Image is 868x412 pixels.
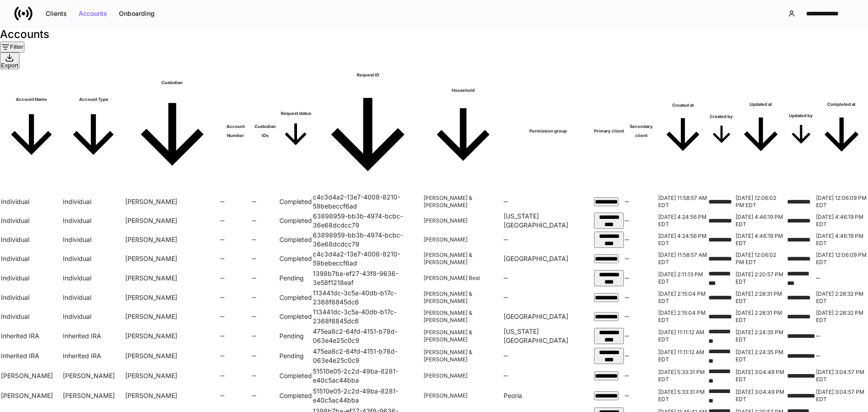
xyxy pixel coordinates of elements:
[279,289,312,307] td: Completed
[63,308,124,326] td: Individual
[816,100,867,161] span: Completed at
[658,271,708,285] p: [DATE] 2:11:13 PM EDT
[504,274,593,283] h6: —
[816,386,867,405] td: 2025-08-27T19:04:57.476Z
[313,269,423,288] td: 1398b7ba-ef27-43f8-9636-3e58f1218eaf
[594,289,624,307] td: 72445db3-5ce1-4209-aa78-778bacca4747
[736,271,786,285] p: [DATE] 2:20:57 PM EDT
[125,366,219,385] td: Schwab
[736,290,786,305] p: [DATE] 2:28:31 PM EDT
[279,327,312,346] td: Pending
[816,232,867,247] p: [DATE] 4:46:19 PM EDT
[63,346,124,365] td: Inherited IRA
[424,194,503,209] p: [PERSON_NAME] & [PERSON_NAME]
[736,388,786,403] p: [DATE] 3:04:49 PM EDT
[125,212,219,230] td: Schwab
[625,331,657,341] h6: —
[424,236,503,243] p: [PERSON_NAME]
[252,391,278,400] h6: —
[424,372,503,379] p: [PERSON_NAME]
[220,235,251,244] h6: —
[625,371,657,380] h6: —
[736,366,786,385] td: 2025-08-27T19:04:49.128Z
[1,212,62,230] td: Individual
[504,308,593,326] td: Rochester
[313,308,423,326] td: 113441dc-3c5a-40db-b17c-2368f8845dc6
[658,212,708,230] td: 2025-07-31T20:24:56.156Z
[594,250,624,268] td: 72445db3-5ce1-4209-aa78-778bacca4747
[816,212,867,230] td: 2025-07-31T20:46:19.787Z
[63,386,124,405] td: Roth IRA
[658,232,708,247] p: [DATE] 4:24:56 PM EDT
[816,193,867,211] td: 2025-07-30T16:06:09.215Z
[625,274,657,283] h6: —
[424,349,503,363] p: [PERSON_NAME] & [PERSON_NAME]
[125,386,219,405] td: Schwab
[424,86,503,95] h6: Household
[658,309,708,324] p: [DATE] 2:15:04 PM EDT
[736,309,786,324] p: [DATE] 2:28:31 PM EDT
[313,386,423,405] td: 51510e05-2c2d-49ba-8281-e40c5ac44bba
[658,386,708,405] td: 2025-08-26T21:33:31.204Z
[279,386,312,405] td: Completed
[313,231,423,249] td: 63898959-bb3b-4974-bcbc-36e68dcdcc79
[594,127,624,136] h6: Primary client
[504,250,593,268] td: Rochester
[252,312,278,321] h6: —
[1,346,62,365] td: Inherited IRA
[313,366,423,385] td: 51510e05-2c2d-49ba-8281-e40c5ac44bba
[625,216,657,225] h6: —
[816,251,867,266] p: [DATE] 12:06:09 PM EDT
[736,289,786,307] td: 2025-08-27T18:28:31.973Z
[220,293,251,302] h6: —
[252,351,278,360] h6: —
[504,293,593,302] h6: —
[424,275,503,282] p: [PERSON_NAME] Best
[424,86,503,175] span: Household
[279,231,312,249] td: Completed
[1,95,62,166] span: Account Name
[504,197,593,206] h6: —
[220,351,251,360] h6: —
[252,274,278,283] h6: —
[736,212,786,230] td: 2025-07-31T20:46:19.316Z
[313,289,423,307] td: 113441dc-3c5a-40db-b17c-2368f8845dc6
[40,6,73,21] button: Clients
[658,269,708,288] td: 2025-08-25T18:11:13.160Z
[736,327,786,346] td: 2025-08-25T18:24:35.244Z
[787,111,815,150] span: Updated by
[313,193,423,211] td: c4c3d4a2-13e7-4008-8210-59bebeccf6ad
[816,100,867,109] h6: Completed at
[736,346,786,365] td: 2025-08-25T18:24:35.244Z
[625,391,657,400] h6: —
[658,231,708,249] td: 2025-07-31T20:24:56.156Z
[220,197,251,206] h6: —
[252,331,278,341] h6: —
[252,293,278,302] h6: —
[424,309,503,324] p: [PERSON_NAME] & [PERSON_NAME]
[658,308,708,326] td: 2025-08-27T18:15:04.798Z
[1,193,62,211] td: Individual
[1,231,62,249] td: Individual
[279,366,312,385] td: Completed
[625,122,657,140] h6: Secondary client
[125,250,219,268] td: Schwab
[594,212,624,230] td: f4a4adb9-4b60-4b69-842c-efa8c2e329cc
[424,329,503,343] p: [PERSON_NAME] & [PERSON_NAME]
[625,312,657,321] h6: —
[1,62,19,68] div: Export
[504,212,593,230] td: Virginia Beach
[63,250,124,268] td: Individual
[313,71,423,191] span: Request ID
[504,235,593,244] h6: —
[125,346,219,365] td: Schwab
[658,346,708,365] td: 2025-08-04T15:11:12.340Z
[125,78,219,87] h6: Custodian
[125,308,219,326] td: Schwab
[220,391,251,400] h6: —
[1,95,62,104] h6: Account Name
[594,231,624,249] td: f4a4adb9-4b60-4b69-842c-efa8c2e329cc
[736,386,786,405] td: 2025-08-27T19:04:49.128Z
[504,386,593,405] td: Peoria
[279,193,312,211] td: Completed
